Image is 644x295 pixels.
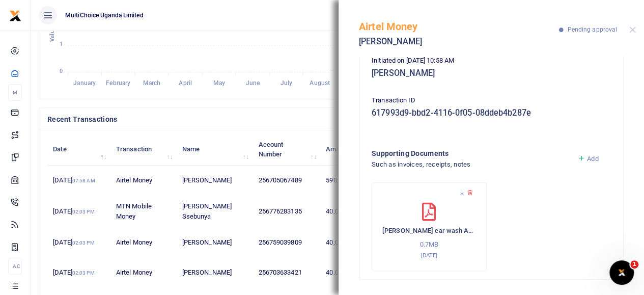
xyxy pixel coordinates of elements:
[110,196,177,227] td: MTN Mobile Money
[47,258,110,288] td: [DATE]
[372,159,570,170] h4: Such as invoices, receipts, notes
[359,20,559,33] h5: Airtel Money
[176,196,253,227] td: [PERSON_NAME] Ssebunya
[47,166,110,196] td: [DATE]
[359,37,559,47] h5: [PERSON_NAME]
[143,79,161,87] tspan: March
[372,148,570,159] h4: Supporting Documents
[280,79,292,87] tspan: July
[176,133,253,165] th: Name: activate to sort column ascending
[320,133,366,165] th: Amount: activate to sort column ascending
[106,79,130,87] tspan: February
[320,227,366,257] td: 40,000
[245,79,260,87] tspan: June
[110,227,177,257] td: Airtel Money
[72,209,95,214] small: 02:03 PM
[60,68,63,74] tspan: 0
[253,133,320,165] th: Account Number: activate to sort column ascending
[179,79,192,87] tspan: April
[320,258,366,288] td: 40,000
[421,252,437,259] small: [DATE]
[8,84,22,101] li: M
[72,270,95,276] small: 02:03 PM
[372,68,611,78] h5: [PERSON_NAME]
[61,11,148,20] span: MultiChoice Uganda Limited
[382,227,476,235] h6: [PERSON_NAME] car wash August
[587,155,598,163] span: Add
[253,227,320,257] td: 256759039809
[372,108,611,118] h5: 617993d9-bbd2-4116-0f05-08ddeb4b287e
[60,41,63,48] tspan: 1
[253,258,320,288] td: 256703633421
[47,133,110,165] th: Date: activate to sort column descending
[609,260,634,285] iframe: Intercom live chat
[382,239,476,250] p: 0.7MB
[320,166,366,196] td: 590,000
[372,182,487,271] div: Agaba Alid car wash August
[176,258,253,288] td: [PERSON_NAME]
[567,26,617,33] span: Pending approval
[578,155,599,163] a: Add
[372,95,611,106] p: Transaction ID
[320,196,366,227] td: 40,000
[253,166,320,196] td: 256705067489
[372,56,611,66] p: Initiated on [DATE] 10:58 AM
[8,258,22,275] li: Ac
[47,114,385,125] h4: Recent Transactions
[47,227,110,257] td: [DATE]
[253,196,320,227] td: 256776283135
[176,227,253,257] td: [PERSON_NAME]
[110,258,177,288] td: Airtel Money
[630,260,638,269] span: 1
[72,178,95,183] small: 07:58 AM
[310,79,330,87] tspan: August
[110,166,177,196] td: Airtel Money
[176,166,253,196] td: [PERSON_NAME]
[629,26,636,33] button: Close
[110,133,177,165] th: Transaction: activate to sort column ascending
[72,240,95,246] small: 02:03 PM
[213,79,225,87] tspan: May
[73,79,96,87] tspan: January
[9,11,21,19] a: logo-small logo-large logo-large
[47,196,110,227] td: [DATE]
[9,10,21,22] img: logo-small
